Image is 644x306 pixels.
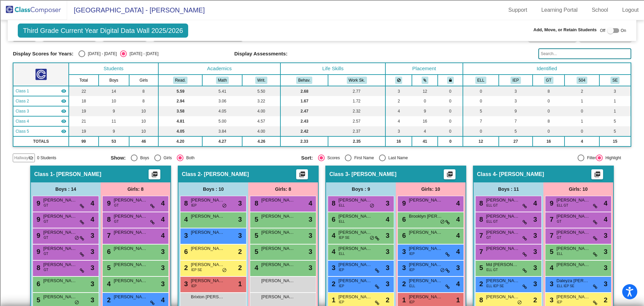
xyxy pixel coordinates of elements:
[533,126,565,136] td: 0
[158,96,203,106] td: 2.94
[91,230,94,241] span: 3
[129,116,158,126] td: 10
[35,200,40,207] span: 9
[533,27,597,33] span: Add, Move, or Retain Students
[182,216,188,223] span: 4
[280,86,328,96] td: 2.68
[114,219,119,224] span: GT
[280,136,328,146] td: 2.33
[463,96,498,106] td: 0
[161,198,165,208] span: 4
[129,75,158,86] th: Girls
[329,171,348,178] span: Class 3
[478,200,483,207] span: 8
[438,86,463,96] td: 0
[149,169,160,179] button: Print Students Details
[15,108,29,114] span: Class 3
[328,136,385,146] td: 2.35
[242,136,280,146] td: 4.26
[85,51,117,57] div: [DATE] - [DATE]
[69,75,98,86] th: Total
[15,88,29,94] span: Class 1
[533,198,537,208] span: 4
[14,155,28,161] span: Hallway
[533,106,565,116] td: 0
[138,155,149,161] div: Boys
[13,126,69,136] td: No teacher - Weiss- NO ESL
[338,229,372,236] span: [PERSON_NAME]
[3,9,641,15] div: Sort New > Old
[99,106,129,116] td: 9
[15,128,29,134] span: Class 5
[599,75,631,86] th: Social economic- economically disadvantaged
[599,96,631,106] td: 1
[3,93,641,99] div: Magazine
[242,116,280,126] td: 4.57
[69,86,98,96] td: 22
[533,116,565,126] td: 8
[99,136,129,146] td: 53
[61,88,66,94] mat-icon: visibility
[127,51,158,57] div: [DATE] - [DATE]
[499,106,533,116] td: 9
[477,171,496,178] span: Class 4
[3,167,641,173] div: Home
[386,214,389,224] span: 4
[3,179,641,185] div: MOVE
[328,96,385,106] td: 1.72
[13,136,69,146] td: TOTALS
[158,63,280,75] th: Academics
[604,198,607,208] span: 4
[438,136,463,146] td: 0
[593,171,601,180] mat-icon: picture_as_pdf
[328,116,385,126] td: 2.57
[438,96,463,106] td: 0
[280,106,328,116] td: 2.47
[591,169,603,179] button: Print Students Details
[499,75,533,86] th: Individualized Education Plan
[3,75,641,81] div: Add Outline Template
[3,155,641,161] div: DELETE
[385,116,412,126] td: 4
[3,149,641,155] div: SAVE AND GO HOME
[114,213,147,220] span: [PERSON_NAME]
[202,126,242,136] td: 3.84
[280,63,385,75] th: Life Skills
[511,77,521,84] button: IEP
[248,182,318,196] div: Girls: 8
[533,96,565,106] td: 0
[3,45,641,51] div: Move To ...
[13,106,69,116] td: No teacher - Ernst
[129,106,158,116] td: 10
[37,155,56,161] span: 0 Students
[261,197,295,204] span: [PERSON_NAME]
[557,203,568,208] span: ELL GT
[3,161,641,167] div: Move to ...
[105,200,111,207] span: 9
[242,106,280,116] td: 4.00
[301,155,313,161] span: Sort:
[44,203,48,208] span: GT
[3,203,641,209] div: WEBSITE
[69,96,98,106] td: 18
[261,213,295,220] span: [PERSON_NAME]
[191,213,224,220] span: [PERSON_NAME]
[31,182,101,196] div: Boys : 14
[412,116,438,126] td: 16
[158,86,203,96] td: 5.59
[330,200,335,207] span: 8
[61,98,66,104] mat-icon: visibility
[101,182,170,196] div: Girls: 8
[385,63,463,75] th: Placement
[114,229,147,236] span: [PERSON_NAME]
[325,155,340,161] div: Scores
[438,116,463,126] td: 0
[105,216,111,223] span: 8
[565,86,599,96] td: 2
[3,27,641,33] div: Options
[386,198,389,208] span: 3
[386,155,408,161] div: Last Name
[385,136,412,146] td: 16
[496,171,544,178] span: - [PERSON_NAME]
[3,209,641,215] div: JOURNAL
